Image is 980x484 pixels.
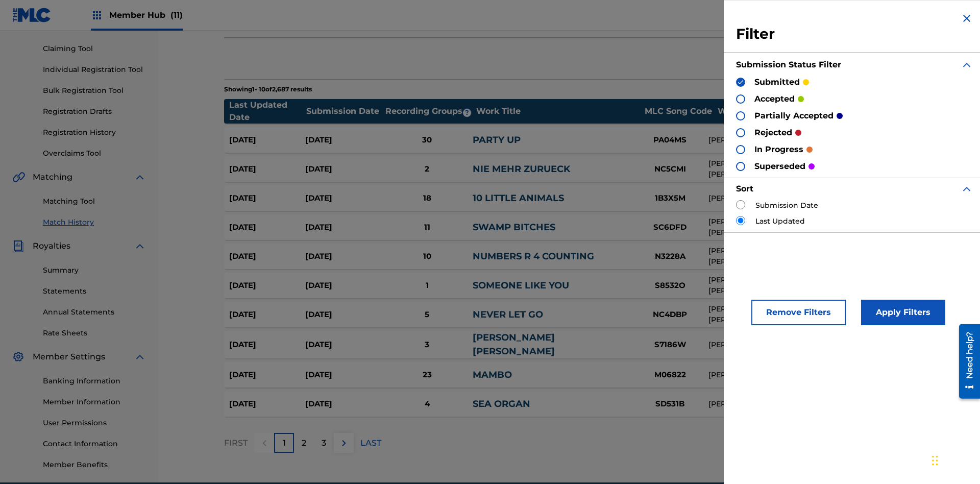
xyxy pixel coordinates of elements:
div: [PERSON_NAME] [708,193,867,204]
div: 1 [381,280,473,292]
div: [DATE] [305,280,381,292]
p: Showing 1 - 10 of 2,687 results [224,85,312,94]
div: S8532O [632,280,708,292]
div: [DATE] [229,369,305,381]
div: [PERSON_NAME] [708,399,867,409]
div: [PERSON_NAME], WING [PERSON_NAME] [708,340,867,350]
div: NC4DBP [632,309,708,321]
div: Recording Groups [384,105,476,117]
img: expand [134,351,146,363]
p: LAST [360,437,381,449]
a: NUMBERS R 4 COUNTING [473,251,594,262]
div: [DATE] [229,134,305,146]
a: Claiming Tool [43,43,146,54]
a: NEVER LET GO [473,309,543,320]
a: PARTY UP [473,134,521,146]
div: 11 [381,222,473,233]
div: 18 [381,192,473,204]
div: 5 [381,309,473,321]
div: [PERSON_NAME], [PERSON_NAME], [PERSON_NAME], [PERSON_NAME], [PERSON_NAME], [PERSON_NAME], [PERSON... [708,158,867,180]
a: SOMEONE LIKE YOU [473,280,569,291]
div: MLC Song Code [640,105,717,117]
img: expand [134,240,146,252]
div: Drag [932,445,938,476]
div: [DATE] [305,369,381,381]
div: [DATE] [229,222,305,233]
img: expand [961,183,973,195]
p: superseded [754,160,805,173]
label: Submission Date [755,200,818,211]
a: Member Benefits [43,459,146,470]
a: SEA ORGAN [473,398,530,409]
img: right [338,437,350,449]
button: Apply Filters [861,300,945,325]
img: Royalties [12,240,24,252]
div: 1B3X5M [632,192,708,204]
a: SWAMP BITCHES [473,222,555,233]
strong: Submission Status Filter [736,60,841,69]
div: [DATE] [305,163,381,175]
div: 3 [381,339,473,351]
img: expand [134,171,146,183]
p: submitted [754,76,800,88]
p: rejected [754,127,792,139]
div: [DATE] [305,339,381,351]
div: [PERSON_NAME] [PERSON_NAME], [PERSON_NAME] [708,304,867,325]
a: Bulk Registration Tool [43,85,146,96]
div: [DATE] [305,222,381,233]
div: PA04MS [632,134,708,146]
p: partially accepted [754,110,834,122]
div: [DATE] [305,192,381,204]
img: expand [961,59,973,71]
a: Matching Tool [43,196,146,207]
div: Writers [718,105,881,117]
img: checkbox [737,79,744,86]
div: [DATE] [305,309,381,321]
strong: Sort [736,184,753,193]
div: [DATE] [305,251,381,262]
div: [PERSON_NAME], [PERSON_NAME] [708,135,867,146]
img: Matching [12,171,25,183]
div: S7186W [632,339,708,351]
div: 10 [381,251,473,262]
a: Individual Registration Tool [43,64,146,75]
span: Royalties [33,240,70,252]
div: Last Updated Date [229,99,306,124]
div: [DATE] [229,163,305,175]
iframe: Chat Widget [929,435,980,484]
a: 10 LITTLE ANIMALS [473,192,564,204]
img: MLC Logo [12,8,52,22]
img: Top Rightsholders [91,9,103,21]
div: [DATE] [229,339,305,351]
div: [DATE] [229,192,305,204]
label: Last Updated [755,216,805,227]
p: accepted [754,93,795,105]
p: 1 [283,437,286,449]
img: close [961,12,973,25]
span: Member Settings [33,351,105,363]
div: 30 [381,134,473,146]
span: Member Hub [109,9,183,21]
a: Banking Information [43,376,146,386]
div: SC6DFD [632,222,708,233]
a: Rate Sheets [43,328,146,338]
iframe: Resource Center [951,320,980,404]
a: User Permissions [43,418,146,428]
a: Summary [43,265,146,276]
h3: Filter [736,25,973,43]
div: M06822 [632,369,708,381]
a: Overclaims Tool [43,148,146,159]
div: [DATE] [229,398,305,410]
a: NIE MEHR ZURUECK [473,163,570,175]
span: (11) [170,10,183,20]
div: Work Title [476,105,640,117]
span: ? [463,109,471,117]
div: [DATE] [305,134,381,146]
a: Contact Information [43,439,146,449]
div: NC5CMI [632,163,708,175]
div: [DATE] [229,280,305,292]
img: Member Settings [12,351,24,363]
a: Annual Statements [43,307,146,318]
